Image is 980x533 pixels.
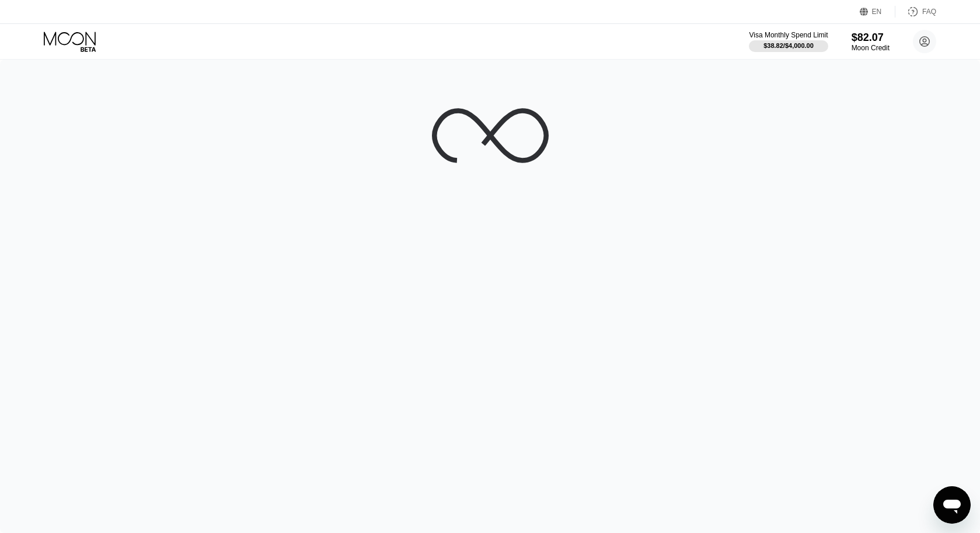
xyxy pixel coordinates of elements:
[895,6,936,18] div: FAQ
[860,6,895,18] div: EN
[749,31,828,39] div: Visa Monthly Spend Limit
[852,32,890,44] div: $82.07
[852,44,890,52] div: Moon Credit
[763,42,814,49] div: $38.82 / $4,000.00
[933,486,971,524] iframe: Az üzenetküldési ablak megnyitására szolgáló gomb
[749,31,828,52] div: Visa Monthly Spend Limit$38.82/$4,000.00
[852,32,890,52] div: $82.07Moon Credit
[872,8,882,16] div: EN
[922,8,936,16] div: FAQ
